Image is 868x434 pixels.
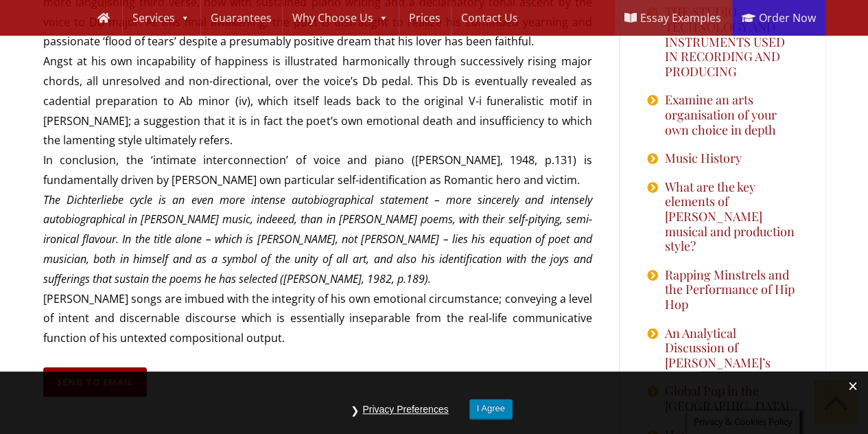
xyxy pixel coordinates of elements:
a: What are the key elements of [PERSON_NAME] musical and production style? [665,180,798,254]
a: Examine an arts organisation of your own choice in depth [665,93,798,137]
button: I Agree [469,399,513,419]
a: THE STUDIO TECHNOLOGY AND INSTRUMENTS USED IN RECORDING AND PRODUCING [665,5,798,79]
a: Music History [665,151,742,166]
em: The Dichterliebe cycle is an even more intense autobiographical statement – more sincerely and in... [43,192,592,286]
a: Send to Email [43,367,147,397]
a: An Analytical Discussion of [PERSON_NAME]’s [665,326,798,371]
a: Rapping Minstrels and the Performance of Hip Hop [665,268,798,312]
button: Privacy Preferences [355,399,455,420]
